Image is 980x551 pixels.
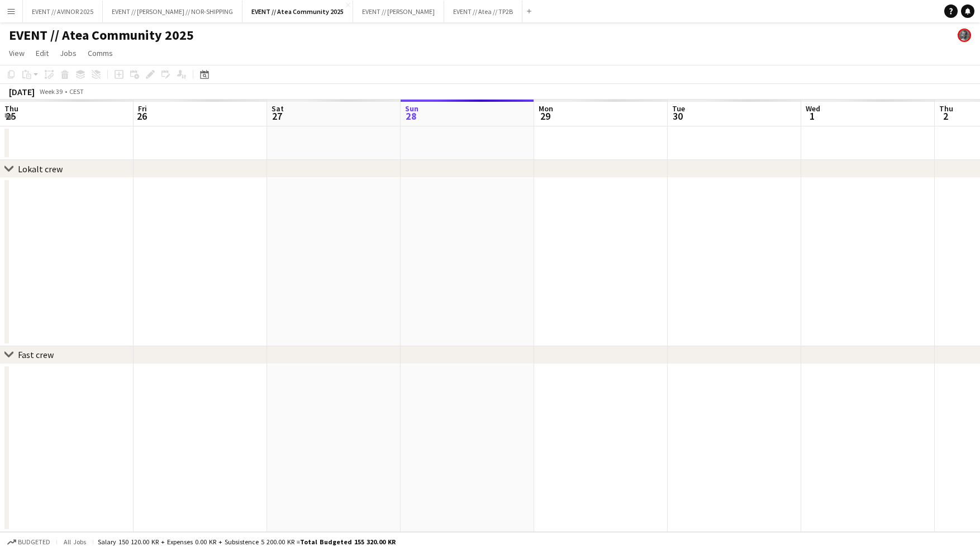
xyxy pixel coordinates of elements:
[9,86,35,97] div: [DATE]
[4,103,18,114] span: Thu
[806,103,820,114] span: Wed
[537,110,553,123] span: 29
[36,48,49,58] span: Edit
[242,1,353,22] button: EVENT // Atea Community 2025
[3,110,18,123] span: 25
[804,110,820,123] span: 1
[353,1,444,22] button: EVENT // [PERSON_NAME]
[9,27,194,44] h1: EVENT // Atea Community 2025
[938,110,953,123] span: 2
[103,1,242,22] button: EVENT // [PERSON_NAME] // NOR-SHIPPING
[61,538,88,546] span: All jobs
[69,87,84,96] div: CEST
[37,87,65,96] span: Week 39
[18,163,63,175] div: Lokalt crew
[138,103,147,114] span: Fri
[83,46,117,60] a: Comms
[272,103,284,114] span: Sat
[539,103,553,114] span: Mon
[300,538,396,546] span: Total Budgeted 155 320.00 KR
[958,29,971,42] app-user-avatar: Tarjei Tuv
[9,48,25,58] span: View
[270,110,284,123] span: 27
[136,110,147,123] span: 26
[403,110,418,123] span: 28
[23,1,103,22] button: EVENT // AVINOR 2025
[4,46,29,60] a: View
[18,349,54,360] div: Fast crew
[6,536,52,548] button: Budgeted
[55,46,81,60] a: Jobs
[31,46,53,60] a: Edit
[444,1,522,22] button: EVENT // Atea // TP2B
[60,48,77,58] span: Jobs
[98,538,396,546] div: Salary 150 120.00 KR + Expenses 0.00 KR + Subsistence 5 200.00 KR =
[670,110,685,123] span: 30
[18,538,50,546] span: Budgeted
[88,48,113,58] span: Comms
[939,103,953,114] span: Thu
[672,103,685,114] span: Tue
[405,103,418,114] span: Sun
